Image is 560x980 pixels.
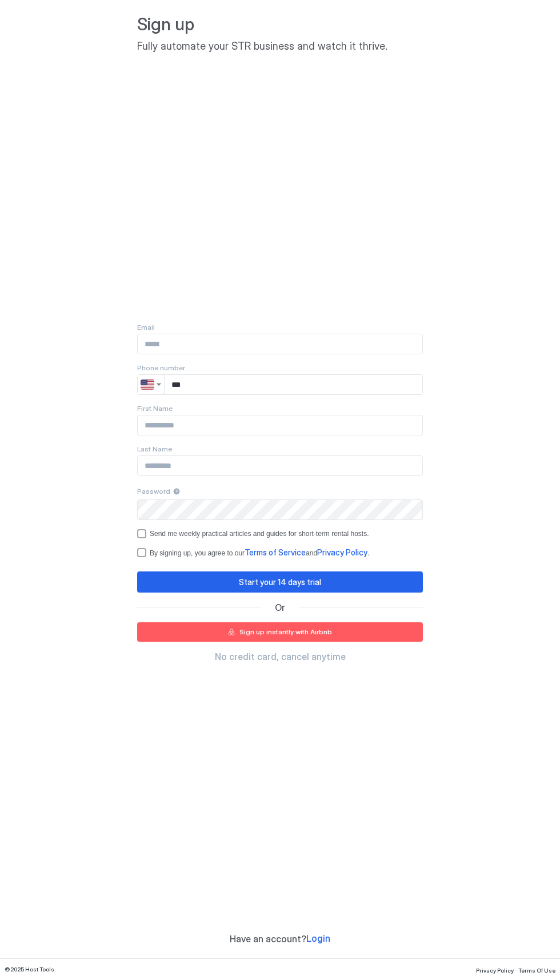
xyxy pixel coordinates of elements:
span: Or [275,602,285,613]
span: Terms of Service [245,547,306,557]
button: Sign up instantly with Airbnb [137,622,423,642]
span: Privacy Policy [317,547,367,557]
div: termsPrivacy [137,547,423,558]
span: © 2025 Host Tools [5,966,54,973]
button: Start your 14 days trial [137,571,423,593]
div: optOut [137,529,423,538]
div: By signing up, you agree to our and . [150,547,369,558]
span: Terms Of Use [518,967,555,974]
span: No credit card, cancel anytime [215,651,346,662]
a: Privacy Policy [317,549,367,557]
input: Input Field [138,456,422,475]
div: Send me weekly practical articles and guides for short-term rental hosts. [150,530,369,538]
span: Phone number [137,363,185,372]
button: Country selector [138,375,164,394]
input: Input Field [138,500,422,519]
a: Privacy Policy [476,963,514,975]
input: Input Field [165,375,422,394]
a: Terms Of Use [518,963,555,975]
div: Sign up instantly with Airbnb [239,627,332,637]
div: Start your 14 days trial [239,576,321,588]
input: Input Field [138,334,422,354]
span: First Name [137,404,173,413]
a: Terms of Service [245,549,306,557]
input: Input Field [138,415,422,435]
a: Login [306,933,330,945]
span: Fully automate your STR business and watch it thrive. [137,40,423,53]
span: Email [137,323,155,331]
span: Privacy Policy [476,967,514,974]
span: Last Name [137,445,172,453]
span: Sign up [137,14,423,35]
span: Have an account? [230,933,306,945]
span: Login [306,933,330,944]
span: Password [137,487,170,495]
